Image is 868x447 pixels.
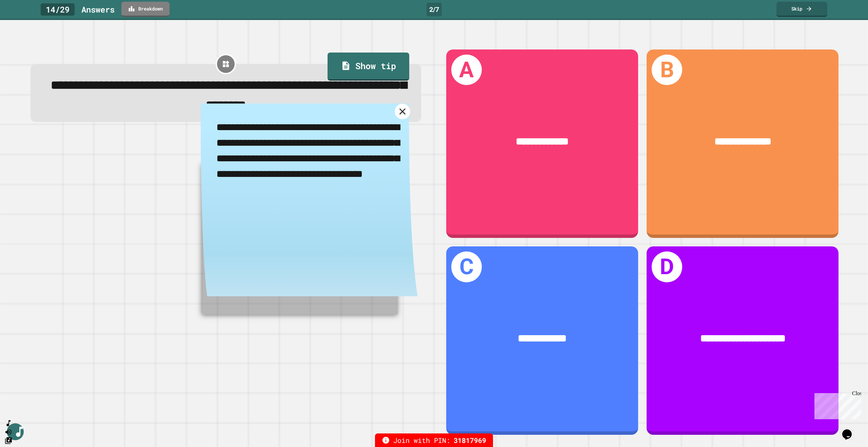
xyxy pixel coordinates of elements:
[375,433,493,447] div: Join with PIN:
[41,3,75,16] div: 14 / 29
[812,390,861,419] iframe: chat widget
[3,3,47,43] div: Chat with us now!Close
[454,435,486,445] span: 31817969
[4,428,13,436] button: Mute music
[81,3,115,16] div: Answer s
[451,251,482,282] h1: C
[652,55,682,85] h1: B
[652,251,682,282] h1: D
[427,3,442,16] div: 2 / 7
[4,419,13,428] button: SpeedDial basic example
[776,2,827,17] a: Skip
[328,53,409,81] a: Show tip
[840,420,861,440] iframe: chat widget
[451,55,482,85] h1: A
[121,2,170,17] a: Breakdown
[4,436,13,445] button: Change Music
